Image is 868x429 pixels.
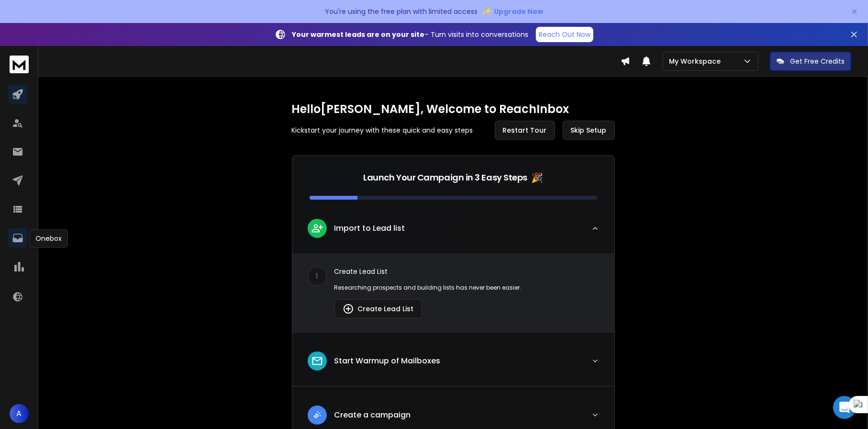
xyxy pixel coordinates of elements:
img: lead [311,409,323,421]
img: lead [343,303,354,315]
a: Reach Out Now [536,27,593,42]
div: Open Intercom Messenger [833,396,856,419]
p: My Workspace [669,56,724,66]
p: Researching prospects and building lists has never been easier. [334,284,599,292]
button: ✨Upgrade Now [481,2,543,21]
button: A [10,404,29,423]
span: 🎉 [531,171,543,184]
p: Create Lead List [334,267,599,276]
p: Get Free Credits [790,56,845,66]
p: Launch Your Campaign in 3 Easy Steps [363,171,527,184]
img: lead [311,222,323,234]
button: leadStart Warmup of Mailboxes [292,344,614,386]
img: lead [311,355,323,367]
button: Get Free Credits [770,52,851,71]
button: leadImport to Lead list [292,211,614,253]
button: Restart Tour [495,121,555,140]
div: Onebox [29,229,68,248]
span: ✨ [481,5,492,18]
p: – Turn visits into conversations [292,30,528,39]
strong: Your warmest leads are on your site [292,30,424,39]
p: You're using the free plan with limited access [325,7,478,16]
button: Skip Setup [563,121,615,140]
p: Import to Lead list [334,223,405,234]
div: 1 [308,267,327,286]
span: Skip Setup [571,125,607,135]
p: Reach Out Now [539,30,590,39]
h1: Hello [PERSON_NAME] , Welcome to ReachInbox [292,102,615,117]
p: Kickstart your journey with these quick and easy steps [292,125,473,135]
span: Upgrade Now [494,7,543,16]
p: Create a campaign [334,409,411,421]
img: logo [10,56,29,73]
div: leadImport to Lead list [292,253,614,332]
p: Start Warmup of Mailboxes [334,355,441,367]
button: Create Lead List [334,299,422,318]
